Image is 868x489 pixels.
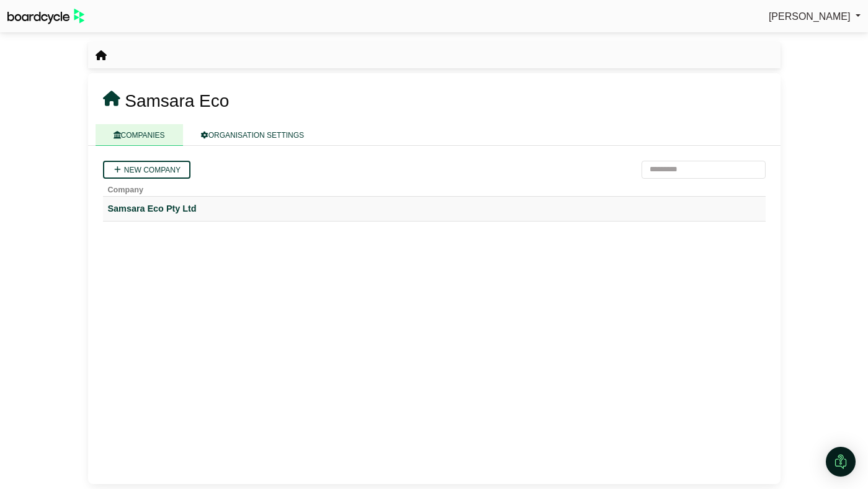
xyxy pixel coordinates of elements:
[125,91,229,110] span: Samsara Eco
[7,9,84,24] img: BoardcycleBlackGreen-aaafeed430059cb809a45853b8cf6d952af9d84e6e89e1f1685b34bfd5cb7d64.svg
[183,124,322,146] a: ORGANISATION SETTINGS
[769,11,851,22] span: [PERSON_NAME]
[826,447,856,477] div: Open Intercom Messenger
[96,124,183,146] a: COMPANIES
[103,161,190,179] a: New company
[769,9,861,25] a: [PERSON_NAME]
[108,202,761,216] a: Samsara Eco Pty Ltd
[103,179,766,197] th: Company
[96,48,107,64] nav: breadcrumb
